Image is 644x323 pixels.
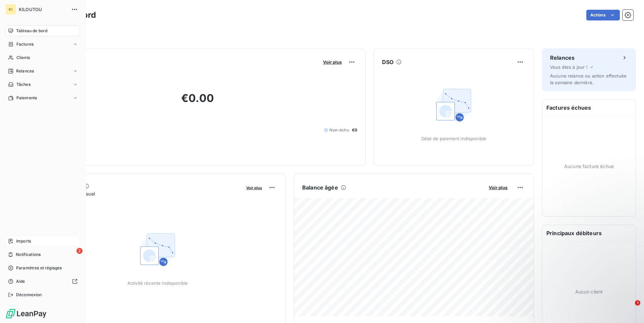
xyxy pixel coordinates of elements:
[635,300,640,306] span: 1
[421,136,487,141] span: Délai de paiement indisponible
[16,41,34,47] span: Factures
[16,68,34,74] span: Relances
[621,300,637,316] iframe: Intercom live chat
[76,248,83,254] span: 2
[246,185,262,190] span: Voir plus
[321,59,344,65] button: Voir plus
[489,185,507,190] span: Voir plus
[564,163,614,170] span: Aucune facture échue
[302,183,338,192] h6: Balance âgée
[550,54,575,62] h6: Relances
[323,59,342,65] span: Voir plus
[542,100,636,116] h6: Factures échues
[432,84,475,126] img: Empty state
[16,28,47,34] span: Tableau de bord
[16,265,62,271] span: Paramètres et réglages
[136,228,179,271] img: Empty state
[16,252,41,258] span: Notifications
[16,238,31,244] span: Imports
[16,55,30,61] span: Clients
[5,4,16,15] div: KI
[19,7,67,12] span: KILOUTOU
[244,184,264,191] button: Voir plus
[5,308,47,319] img: Logo LeanPay
[586,10,620,20] button: Actions
[352,127,357,133] span: €0
[38,92,357,112] h2: €0.00
[127,280,188,286] span: Activité récente indisponible
[510,258,644,305] iframe: Intercom notifications message
[38,190,241,197] span: Chiffre d'affaires mensuel
[16,95,37,101] span: Paiements
[329,127,349,133] span: Non-échu
[16,278,25,284] span: Aide
[550,73,627,85] span: Aucune relance ou action effectuée la semaine dernière.
[487,184,509,191] button: Voir plus
[5,276,80,287] a: Aide
[542,225,636,241] h6: Principaux débiteurs
[550,64,588,70] span: Vous êtes à jour !
[16,82,31,88] span: Tâches
[16,292,42,298] span: Déconnexion
[382,58,393,66] h6: DSO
